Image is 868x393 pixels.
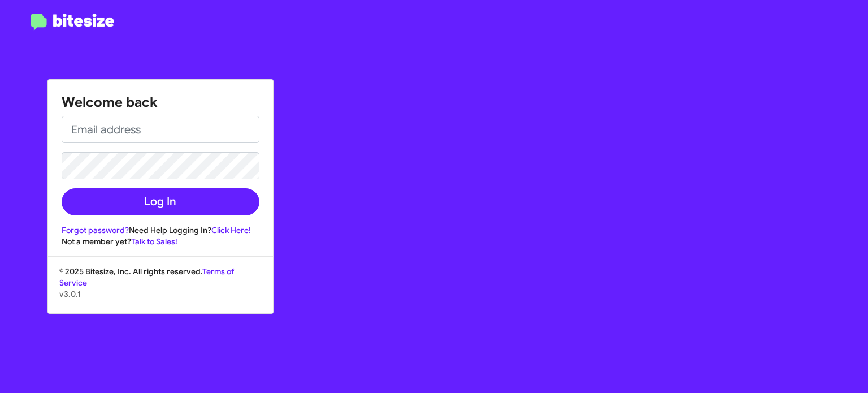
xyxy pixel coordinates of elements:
button: Log In [62,188,259,215]
input: Email address [62,116,259,143]
a: Forgot password? [62,225,129,235]
p: v3.0.1 [59,288,262,300]
h1: Welcome back [62,93,259,111]
a: Click Here! [211,225,251,235]
a: Terms of Service [59,266,234,288]
div: © 2025 Bitesize, Inc. All rights reserved. [48,266,273,313]
a: Talk to Sales! [131,236,177,247]
div: Not a member yet? [62,236,259,247]
div: Need Help Logging In? [62,224,259,236]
